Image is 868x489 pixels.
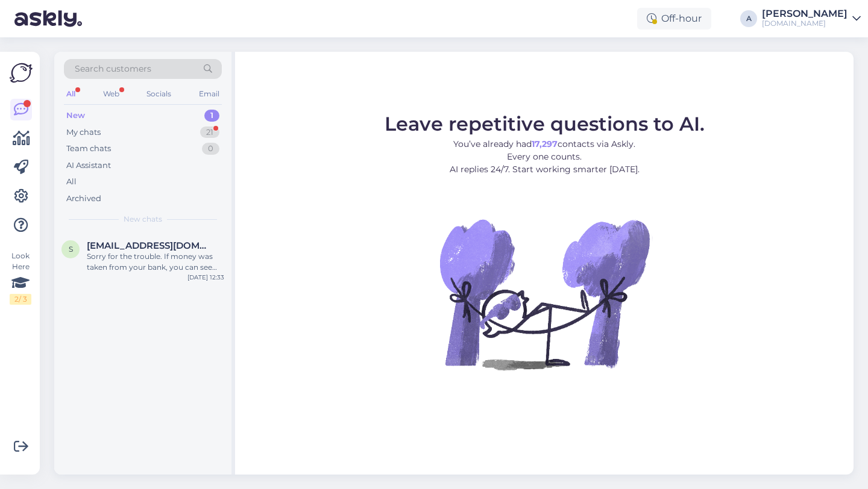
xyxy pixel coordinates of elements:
div: Web [101,86,122,102]
div: A [740,10,757,27]
div: [DOMAIN_NAME] [762,19,848,28]
span: s [69,244,73,254]
span: New chats [124,214,162,225]
span: silvenova2007@gmail.com [87,240,212,251]
div: 21 [200,126,219,139]
div: Look Here [10,251,31,305]
div: My chats [66,126,101,139]
div: Socials [144,86,174,102]
div: AI Assistant [66,160,111,172]
div: [PERSON_NAME] [762,9,848,19]
div: [DATE] 12:33 [187,273,224,282]
span: Leave repetitive questions to AI. [385,112,705,135]
div: All [66,176,77,188]
div: Team chats [66,143,111,155]
div: Email [197,86,222,102]
div: 2 / 3 [10,294,31,305]
p: You’ve already had contacts via Askly. Every one counts. AI replies 24/7. Start working smarter [... [385,138,705,176]
div: Off-hour [637,8,711,30]
b: 17,297 [532,139,558,149]
div: 0 [202,143,219,155]
div: 1 [204,110,219,122]
img: No Chat active [436,185,653,402]
div: All [64,86,78,102]
img: Askly Logo [10,61,33,84]
div: Archived [66,193,101,205]
div: Sorry for the trouble. If money was taken from your bank, you can see the order number on your ba... [87,251,224,273]
span: Search customers [75,63,151,75]
a: [PERSON_NAME][DOMAIN_NAME] [762,9,861,28]
div: New [66,110,85,122]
